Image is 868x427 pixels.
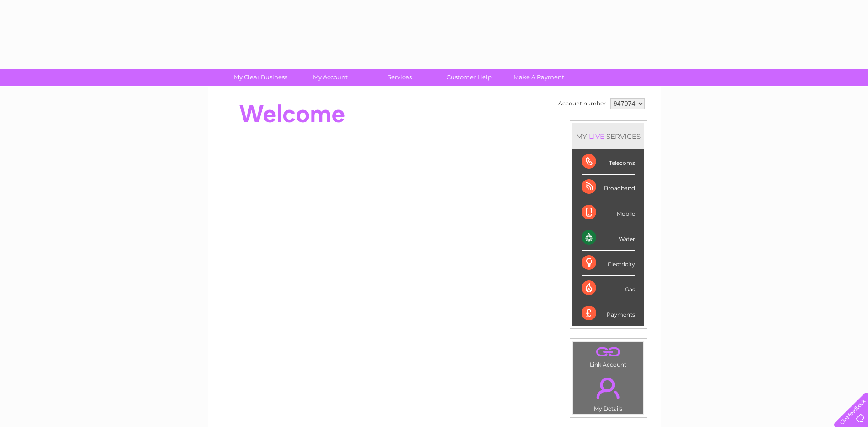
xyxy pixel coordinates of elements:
[576,344,641,360] a: .
[582,301,635,326] div: Payments
[431,69,507,86] a: Customer Help
[573,370,644,415] td: My Details
[362,69,437,86] a: Services
[223,69,298,86] a: My Clear Business
[587,132,606,141] div: LIVE
[582,200,635,225] div: Mobile
[576,372,641,404] a: .
[582,276,635,301] div: Gas
[556,96,608,111] td: Account number
[582,175,635,200] div: Broadband
[573,341,644,370] td: Link Account
[572,123,644,149] div: MY SERVICES
[501,69,577,86] a: Make A Payment
[582,251,635,276] div: Electricity
[582,225,635,251] div: Water
[582,149,635,175] div: Telecoms
[292,69,368,86] a: My Account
